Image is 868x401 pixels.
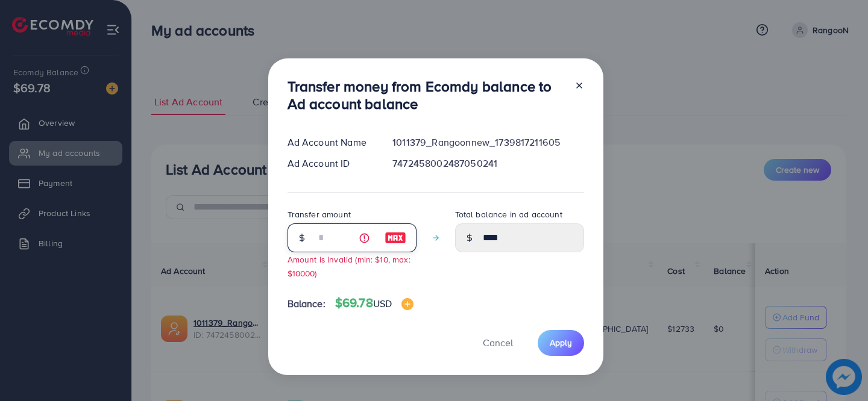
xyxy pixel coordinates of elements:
[335,296,414,311] h4: $69.78
[288,78,565,113] h3: Transfer money from Ecomdy balance to Ad account balance
[538,330,584,356] button: Apply
[383,157,593,170] div: 7472458002487050241
[383,135,593,149] div: 1011379_Rangoonnew_1739817211605
[288,253,410,279] small: Amount is invalid (min: $10, max: $10000)
[401,298,414,310] img: image
[468,330,528,356] button: Cancel
[455,208,562,220] label: Total balance in ad account
[483,336,513,349] span: Cancel
[288,297,325,311] span: Balance:
[288,208,351,220] label: Transfer amount
[550,337,572,349] span: Apply
[278,135,383,149] div: Ad Account Name
[373,297,392,310] span: USD
[385,231,406,245] img: image
[278,157,383,170] div: Ad Account ID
